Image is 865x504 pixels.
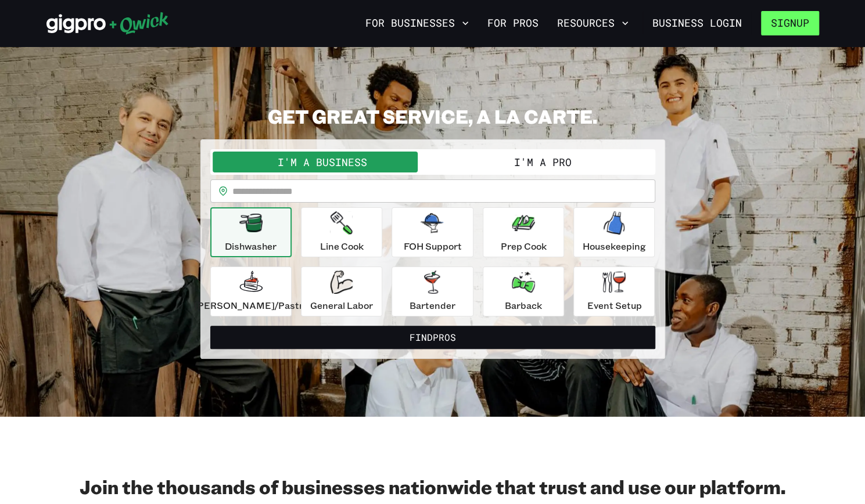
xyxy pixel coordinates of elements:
button: Prep Cook [483,207,564,257]
button: For Businesses [361,13,473,33]
button: Bartender [392,267,473,316]
p: Housekeeping [583,239,646,253]
button: Barback [483,267,564,316]
button: [PERSON_NAME]/Pastry [210,267,292,316]
p: FOH Support [403,239,461,253]
button: I'm a Pro [433,152,653,172]
a: Business Login [643,11,752,35]
p: Event Setup [587,298,641,312]
button: Dishwasher [210,207,292,257]
p: Barback [505,298,542,312]
p: Dishwasher [225,239,277,253]
button: I'm a Business [213,152,433,172]
button: Signup [761,11,819,35]
p: Line Cook [320,239,364,253]
h2: Join the thousands of businesses nationwide that trust and use our platform. [46,475,819,498]
p: Bartender [410,298,455,312]
h2: GET GREAT SERVICE, A LA CARTE. [200,105,665,128]
a: For Pros [483,13,543,33]
button: Housekeeping [573,207,655,257]
button: FOH Support [392,207,473,257]
button: General Labor [301,267,382,316]
button: Resources [552,13,633,33]
button: FindPros [210,326,655,349]
button: Event Setup [573,267,655,316]
button: Line Cook [301,207,382,257]
p: [PERSON_NAME]/Pastry [194,298,308,312]
p: General Labor [310,298,373,312]
p: Prep Cook [500,239,546,253]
